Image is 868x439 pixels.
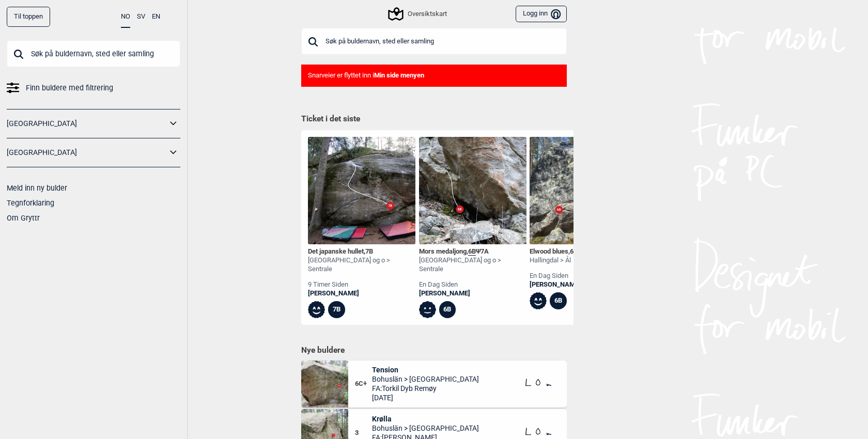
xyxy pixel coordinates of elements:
span: 6C+ [355,380,372,388]
a: Finn buldere med filtrering [7,81,180,96]
span: 7A [481,247,489,255]
img: Det japanske hullet 200406 [308,137,415,244]
div: Hallingdal > Ål [530,256,581,265]
a: Om Gryttr [7,214,40,222]
b: Min side menyen [374,71,424,79]
div: Snarveier er flyttet inn i [301,65,567,87]
button: Logg inn [516,6,567,23]
img: Tension [301,360,348,407]
a: [PERSON_NAME] [308,289,415,298]
div: 6B [550,292,567,309]
div: Tension6C+TensionBohuslän > [GEOGRAPHIC_DATA]FA:Torkil Dyb Remøy[DATE] [301,360,567,407]
span: Krølla [372,414,479,424]
div: Til toppen [7,7,50,27]
div: en dag siden [530,272,581,280]
a: [GEOGRAPHIC_DATA] [7,116,167,131]
div: 7B [328,301,345,318]
h1: Nye buldere [301,345,567,355]
span: Tension [372,365,479,374]
span: 7B [365,247,373,255]
span: Finn buldere med filtrering [26,81,113,96]
a: Meld inn ny bulder [7,184,67,192]
a: [GEOGRAPHIC_DATA] [7,145,167,160]
span: Bohuslän > [GEOGRAPHIC_DATA] [372,374,479,384]
img: Mors medaljong 200412 [419,137,526,244]
a: Tegnforklaring [7,199,54,207]
div: Mors medaljong , Ψ [419,247,526,256]
button: SV [137,7,145,27]
div: Elwood blues , [530,247,581,256]
button: EN [152,7,160,27]
h1: Ticket i det siste [301,114,567,125]
div: Oversiktskart [390,8,446,20]
span: 3 [355,429,372,437]
input: Søk på buldernavn, sted eller samling [301,28,567,55]
a: [PERSON_NAME] [530,280,581,289]
div: 6B [439,301,456,318]
div: [GEOGRAPHIC_DATA] og o > Sentrale [419,256,526,274]
img: Elwood blues [530,137,637,244]
input: Søk på buldernavn, sted eller samling [7,40,180,67]
button: NO [121,7,130,28]
div: Det japanske hullet , [308,247,415,256]
div: [GEOGRAPHIC_DATA] og o > Sentrale [308,256,415,274]
span: 6B [468,247,476,256]
div: 9 timer siden [308,280,415,289]
span: FA: Torkil Dyb Remøy [372,384,479,393]
span: Bohuslän > [GEOGRAPHIC_DATA] [372,424,479,433]
span: 6B [570,247,578,255]
div: en dag siden [419,280,526,289]
span: [DATE] [372,393,479,402]
a: [PERSON_NAME] [419,289,526,298]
